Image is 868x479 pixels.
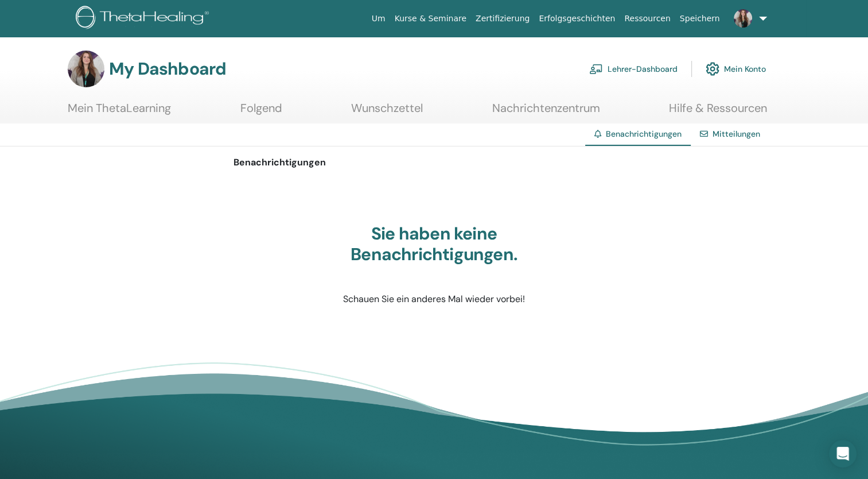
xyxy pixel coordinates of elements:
h3: My Dashboard [109,59,226,79]
a: Erfolgsgeschichten [534,8,620,29]
img: chalkboard-teacher.svg [589,64,603,74]
a: Zertifizierung [471,8,534,29]
h3: Sie haben keine Benachrichtigungen. [291,223,578,265]
a: Kurse & Seminare [390,8,471,29]
a: Mein Konto [706,56,766,82]
a: Folgend [240,101,282,123]
a: Um [367,8,390,29]
p: Schauen Sie ein anderes Mal wieder vorbei! [291,292,578,306]
a: Wunschzettel [351,101,423,123]
img: logo.png [76,6,213,32]
div: Open Intercom Messenger [829,440,857,468]
a: Mein ThetaLearning [68,101,171,123]
img: default.jpg [68,51,104,87]
a: Hilfe & Ressourcen [669,101,767,123]
a: Mitteilungen [713,129,760,139]
a: Nachrichtenzentrum [492,101,600,123]
span: Benachrichtigungen [606,129,682,139]
img: default.jpg [734,9,752,28]
a: Ressourcen [620,8,675,29]
img: cog.svg [706,59,719,79]
a: Speichern [675,8,725,29]
a: Lehrer-Dashboard [589,56,678,82]
p: Benachrichtigungen [233,156,635,169]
